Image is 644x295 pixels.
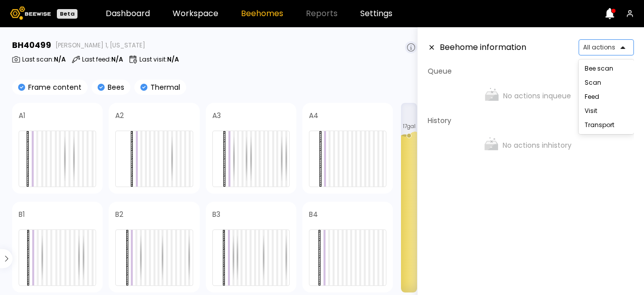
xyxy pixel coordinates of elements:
h4: History [428,117,451,124]
h4: B2 [115,211,123,218]
div: Transport [579,118,634,132]
h4: A4 [309,112,318,119]
p: Last feed : [82,56,123,63]
img: Beewise logo [10,7,51,20]
span: Reports [306,10,338,18]
a: Settings [360,10,392,18]
h4: A1 [19,112,25,119]
div: Scan [579,76,634,90]
div: Beta [57,9,77,19]
span: 17 gal [403,124,416,129]
p: Bees [105,84,124,91]
p: Frame content [25,84,82,91]
div: No actions in history [428,130,626,160]
h4: B1 [19,211,25,218]
p: Thermal [147,84,180,91]
h3: Beehome information [440,43,526,51]
span: [PERSON_NAME] 1, [US_STATE] [55,42,145,48]
p: Last visit : [139,56,179,63]
div: Bee scan [579,62,634,76]
b: N/A [54,55,66,64]
h4: Queue [428,68,452,75]
div: No actions in queue [428,81,626,111]
b: N/A [167,55,179,64]
h4: B3 [212,211,220,218]
div: Visit [579,104,634,118]
h4: A2 [115,112,124,119]
p: Last scan : [22,56,66,63]
h4: B4 [309,211,318,218]
div: Feed [579,90,634,104]
a: Beehomes [241,10,283,18]
a: Workspace [173,10,218,18]
h4: A3 [212,112,221,119]
a: Dashboard [106,10,150,18]
h3: BH 40499 [12,41,51,49]
b: N/A [111,55,123,64]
